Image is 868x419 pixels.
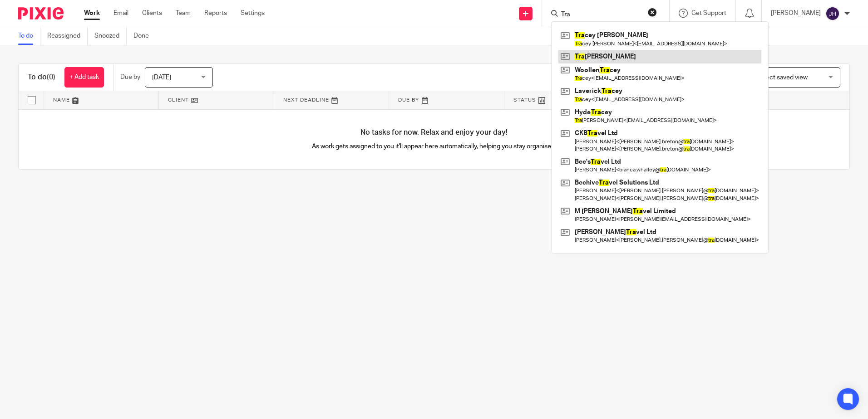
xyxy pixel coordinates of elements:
[47,73,55,81] span: (0)
[176,9,191,18] a: Team
[18,27,40,45] a: To do
[142,9,162,18] a: Clients
[19,128,849,137] h4: No tasks for now. Relax and enjoy your day!
[771,9,821,18] p: [PERSON_NAME]
[133,27,156,45] a: Done
[152,74,171,81] span: [DATE]
[241,9,265,18] a: Settings
[47,27,88,45] a: Reassigned
[84,9,100,18] a: Work
[560,11,642,19] input: Search
[648,8,657,17] button: Clear
[204,9,227,18] a: Reports
[691,10,726,16] span: Get Support
[28,73,55,82] h1: To do
[64,67,104,88] a: + Add task
[757,74,808,81] span: Select saved view
[18,7,64,19] img: Pixie
[113,9,128,18] a: Email
[227,142,642,151] p: As work gets assigned to you it'll appear here automatically, helping you stay organised.
[94,27,127,45] a: Snoozed
[825,6,840,21] img: svg%3E
[120,73,140,82] p: Due by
